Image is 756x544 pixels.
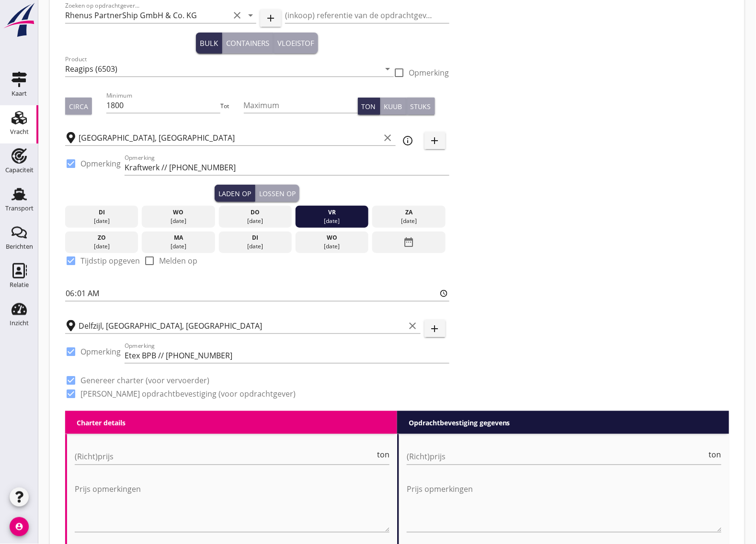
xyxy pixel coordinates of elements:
[375,208,443,217] div: za
[10,320,29,326] div: Inzicht
[144,242,213,251] div: [DATE]
[375,217,443,225] div: [DATE]
[298,217,367,225] div: [DATE]
[259,189,296,199] div: Lossen op
[125,160,449,175] input: Opmerking
[407,449,707,465] input: (Richt)prijs
[80,347,121,356] label: Opmerking
[382,63,394,75] i: arrow_drop_down
[244,98,358,113] input: Maximum
[298,242,367,251] div: [DATE]
[298,208,367,217] div: vr
[429,323,441,334] i: add
[220,102,243,111] div: Tot
[79,130,380,145] input: Laadplaats
[221,233,290,242] div: di
[265,12,276,24] i: add
[80,376,209,385] label: Genereer charter (voor vervoerder)
[403,233,415,251] i: date_range
[68,242,136,251] div: [DATE]
[65,8,229,23] input: Zoeken op opdrachtgever...
[285,8,449,23] input: (inkoop) referentie van de opdrachtgever
[144,217,213,225] div: [DATE]
[407,98,435,115] button: Stuks
[68,208,136,217] div: di
[407,482,722,532] textarea: Prijs opmerkingen
[222,33,274,54] button: Containers
[411,101,431,111] div: Stuks
[215,185,255,202] button: Laden op
[144,233,213,242] div: ma
[196,33,222,54] button: Bulk
[221,208,290,217] div: do
[245,10,256,21] i: arrow_drop_down
[69,101,88,111] div: Circa
[80,256,140,266] label: Tijdstip opgeven
[75,449,375,465] input: (Richt)prijs
[709,451,722,459] span: ton
[68,233,136,242] div: zo
[65,98,92,115] button: Circa
[6,244,33,250] div: Berichten
[362,101,376,111] div: Ton
[384,101,402,111] div: Kuub
[274,33,318,54] button: Vloeistof
[221,242,290,251] div: [DATE]
[221,217,290,225] div: [DATE]
[377,451,389,459] span: ton
[402,135,414,146] i: info_outline
[80,159,121,168] label: Opmerking
[358,98,380,115] button: Ton
[382,132,394,144] i: clear
[65,61,380,77] input: Product
[75,482,389,532] textarea: Prijs opmerkingen
[125,348,449,363] input: Opmerking
[380,98,407,115] button: Kuub
[106,98,220,113] input: Minimum
[5,167,34,173] div: Capaciteit
[5,205,34,211] div: Transport
[10,282,29,288] div: Relatie
[10,129,29,135] div: Vracht
[80,389,296,399] label: [PERSON_NAME] opdrachtbevestiging (voor opdrachtgever)
[231,10,243,21] i: clear
[226,38,269,49] div: Containers
[298,233,367,242] div: wo
[218,189,251,199] div: Laden op
[79,318,405,333] input: Losplaats
[200,38,218,49] div: Bulk
[159,256,197,266] label: Melden op
[2,2,36,38] img: logo-small.a267ee39.svg
[10,517,29,536] i: account_circle
[255,185,299,202] button: Lossen op
[277,38,314,49] div: Vloeistof
[409,68,449,78] label: Opmerking
[429,135,441,146] i: add
[68,217,136,225] div: [DATE]
[144,208,213,217] div: wo
[407,320,419,332] i: clear
[11,90,27,97] div: Kaart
